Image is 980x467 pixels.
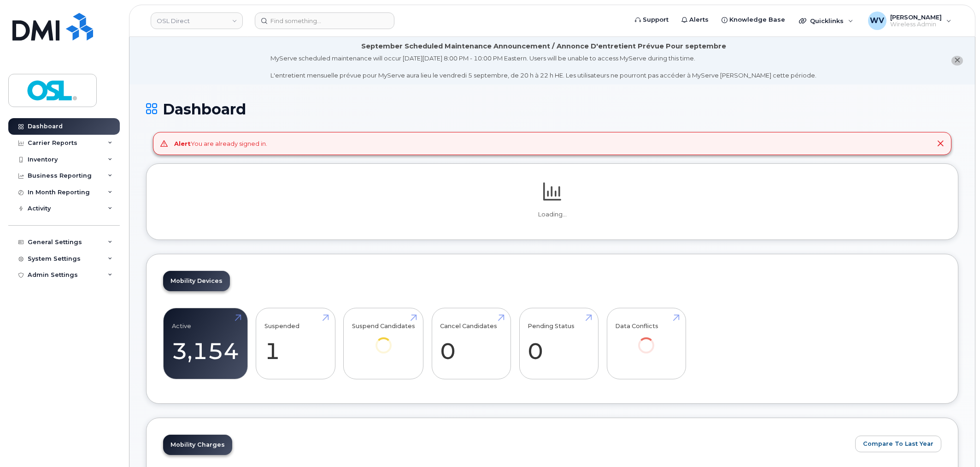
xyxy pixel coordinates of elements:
[440,313,502,374] a: Cancel Candidates 0
[951,56,963,66] button: close notification
[163,210,941,219] p: Loading...
[174,140,191,147] strong: Alert
[863,439,933,448] span: Compare To Last Year
[615,313,677,366] a: Data Conflicts
[352,313,415,366] a: Suspend Candidates
[264,313,327,374] a: Suspended 1
[174,139,267,148] div: You are already signed in.
[172,313,239,374] a: Active 3,154
[270,54,816,80] div: MyServe scheduled maintenance will occur [DATE][DATE] 8:00 PM - 10:00 PM Eastern. Users will be u...
[855,436,941,452] button: Compare To Last Year
[163,271,230,291] a: Mobility Devices
[528,313,590,374] a: Pending Status 0
[163,435,232,455] a: Mobility Charges
[361,42,726,51] div: September Scheduled Maintenance Announcement / Annonce D'entretient Prévue Pour septembre
[146,101,958,117] h1: Dashboard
